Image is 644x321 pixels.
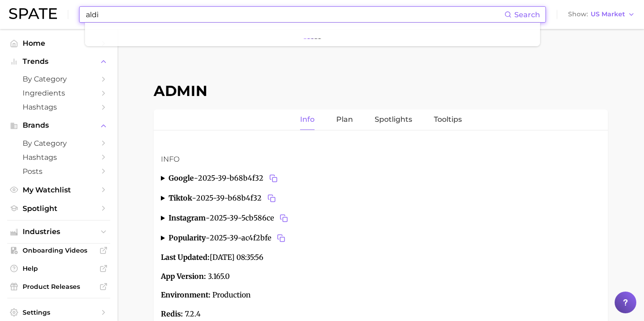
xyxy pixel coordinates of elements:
p: 7.2.4 [161,308,601,320]
strong: tiktok [169,193,192,202]
span: My Watchlist [23,186,95,194]
summary: tiktok-2025-39-b68b4f32Copy 2025-39-b68b4f32 to clipboard [161,192,601,205]
summary: google-2025-39-b68b4f32Copy 2025-39-b68b4f32 to clipboard [161,172,601,185]
strong: google [169,173,194,182]
strong: Last Updated: [161,253,210,262]
h1: Admin [154,82,608,100]
span: Onboarding Videos [23,246,95,254]
p: Production [161,289,601,301]
button: Copy 2025-39-b68b4f32 to clipboard [265,192,278,205]
a: Spotlights [375,110,412,130]
button: ShowUS Market [566,9,637,20]
span: Hashtags [23,153,95,162]
a: Tooltips [434,110,462,130]
input: Search here for a brand, industry, or ingredient [85,7,504,22]
span: US Market [591,12,625,17]
strong: popularity [169,233,206,242]
span: 2025-39-b68b4f32 [196,192,278,205]
a: Settings [7,306,110,319]
span: Product Releases [23,283,95,291]
button: Copy 2025-39-ac4f2bfe to clipboard [275,232,287,244]
span: 2025-39-5cb586ce [210,212,290,225]
p: [DATE] 08:35:56 [161,252,601,264]
span: 2025-39-b68b4f32 [198,172,280,185]
span: Show [568,12,588,17]
span: Brands [23,121,95,129]
button: Industries [7,225,110,239]
span: Settings [23,308,95,316]
a: by Category [7,72,110,86]
a: by Category [7,136,110,150]
button: Copy 2025-39-b68b4f32 to clipboard [267,172,280,185]
summary: instagram-2025-39-5cb586ceCopy 2025-39-5cb586ce to clipboard [161,212,601,225]
span: - [192,193,196,202]
span: Spotlight [23,204,95,213]
span: - [206,213,210,222]
span: Hashtags [23,103,95,111]
strong: Environment: [161,290,211,299]
a: Hashtags [7,150,110,164]
button: Brands [7,119,110,132]
a: Ingredients [7,86,110,100]
strong: Redis: [161,309,183,318]
a: Onboarding Videos [7,244,110,257]
span: Help [23,264,95,273]
a: Help [7,262,110,275]
a: Posts [7,164,110,178]
h3: Info [161,154,601,165]
strong: instagram [169,213,206,222]
a: Plan [336,110,353,130]
a: Info [300,110,315,130]
a: Home [7,36,110,50]
button: Trends [7,55,110,68]
span: Industries [23,228,95,236]
span: Trends [23,57,95,66]
span: - [194,173,198,182]
span: Search [514,10,540,19]
p: 3.165.0 [161,271,601,283]
summary: popularity-2025-39-ac4f2bfeCopy 2025-39-ac4f2bfe to clipboard [161,232,601,244]
span: Home [23,39,95,48]
span: 2025-39-ac4f2bfe [210,232,287,244]
a: Spotlight [7,201,110,216]
span: by Category [23,139,95,148]
span: by Category [23,75,95,83]
span: Ingredients [23,89,95,97]
a: Product Releases [7,280,110,293]
span: - [206,233,210,242]
span: Posts [23,167,95,176]
a: My Watchlist [7,183,110,197]
button: Copy 2025-39-5cb586ce to clipboard [277,212,290,225]
a: Hashtags [7,100,110,114]
img: SPATE [9,8,57,19]
strong: App Version: [161,272,206,281]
